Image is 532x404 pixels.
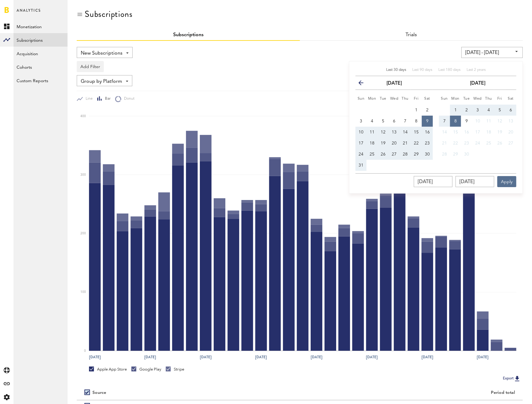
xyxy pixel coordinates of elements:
[454,108,457,112] span: 1
[442,141,447,145] span: 21
[414,141,419,145] span: 22
[422,105,433,116] button: 2
[367,116,378,127] button: 4
[355,116,367,127] button: 3
[425,141,430,145] span: 23
[77,61,104,72] button: Add Filter
[464,152,469,156] span: 30
[472,116,483,127] button: 10
[422,127,433,138] button: 16
[508,141,513,145] span: 27
[359,130,363,134] span: 10
[497,176,516,187] button: Apply
[381,141,386,145] span: 19
[456,176,494,187] input: __/__/____
[403,130,408,134] span: 14
[443,119,446,123] span: 7
[422,149,433,160] button: 30
[486,119,491,123] span: 11
[370,152,375,156] span: 25
[483,116,494,127] button: 11
[406,33,417,37] a: Trials
[411,149,422,160] button: 29
[472,138,483,149] button: 24
[497,97,502,101] small: Friday
[450,149,461,160] button: 29
[81,76,122,87] span: Group by Platform
[414,97,419,101] small: Friday
[17,7,41,20] span: Analytics
[80,291,86,294] text: 100
[442,130,447,134] span: 14
[499,108,501,112] span: 5
[400,138,411,149] button: 21
[461,105,472,116] button: 2
[411,105,422,116] button: 1
[465,108,468,112] span: 2
[505,138,516,149] button: 27
[378,138,389,149] button: 19
[14,60,68,74] a: Cohorts
[422,116,433,127] button: 9
[411,127,422,138] button: 15
[355,127,367,138] button: 10
[476,108,479,112] span: 3
[378,127,389,138] button: 12
[392,152,397,156] span: 27
[508,97,514,101] small: Saturday
[450,116,461,127] button: 8
[467,68,486,72] span: Last 2 years
[494,127,505,138] button: 19
[494,105,505,116] button: 5
[14,74,68,87] a: Custom Reports
[371,119,373,123] span: 4
[475,141,480,145] span: 24
[400,149,411,160] button: 28
[382,119,384,123] span: 5
[14,20,68,33] a: Monetization
[145,354,156,360] text: [DATE]
[487,108,490,112] span: 4
[355,160,367,171] button: 31
[508,130,513,134] span: 20
[412,68,432,72] span: Last 90 days
[255,354,267,360] text: [DATE]
[508,119,513,123] span: 13
[89,367,127,372] div: Apple App Store
[89,354,101,360] text: [DATE]
[389,127,400,138] button: 13
[355,149,367,160] button: 24
[497,119,502,123] span: 12
[453,152,458,156] span: 29
[13,4,35,10] span: Support
[510,108,512,112] span: 6
[92,390,106,395] div: Source
[415,108,417,112] span: 1
[131,367,161,372] div: Google Play
[367,138,378,149] button: 18
[464,130,469,134] span: 16
[477,354,489,360] text: [DATE]
[411,116,422,127] button: 8
[355,138,367,149] button: 17
[425,130,430,134] span: 16
[381,130,386,134] span: 12
[426,119,429,123] span: 9
[358,97,365,101] small: Sunday
[403,141,408,145] span: 21
[414,176,452,187] input: __/__/____
[494,138,505,149] button: 26
[474,97,482,101] small: Wednesday
[200,354,212,360] text: [DATE]
[80,115,86,118] text: 400
[380,97,386,101] small: Tuesday
[465,119,468,123] span: 9
[390,97,398,101] small: Wednesday
[470,81,485,86] strong: [DATE]
[425,152,430,156] span: 30
[442,152,447,156] span: 28
[393,119,395,123] span: 6
[450,138,461,149] button: 22
[461,127,472,138] button: 16
[173,33,204,37] a: Subscriptions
